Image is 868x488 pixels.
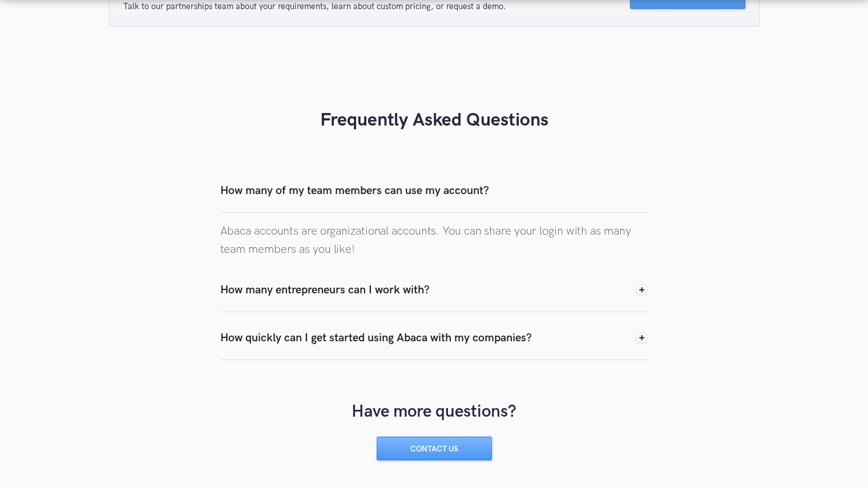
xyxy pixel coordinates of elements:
[220,182,489,199] div: How many of my team members can use my account?
[220,316,648,360] div: How quickly can I get started using Abaca with my companies?
[636,284,648,296] img: Expand icon to open the FAQ's responses
[220,329,532,346] div: How quickly can I get started using Abaca with my companies?
[220,268,648,312] div: How many entrepreneurs can I work with?
[352,400,516,423] h4: Have more questions?
[636,184,648,197] img: Collapse icon to hide the FAQ's responses
[636,332,648,344] img: Expand icon to open the FAQ's responses
[220,222,648,259] p: Abaca accounts are organizational accounts. You can share your login with as many team members as...
[220,168,648,213] div: How many of my team members can use my account?
[220,213,648,259] nav: How many of my team members can use my account?
[220,281,430,299] div: How many entrepreneurs can I work with?
[377,437,492,461] a: Contact Us
[109,109,760,168] h3: Frequently Asked Questions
